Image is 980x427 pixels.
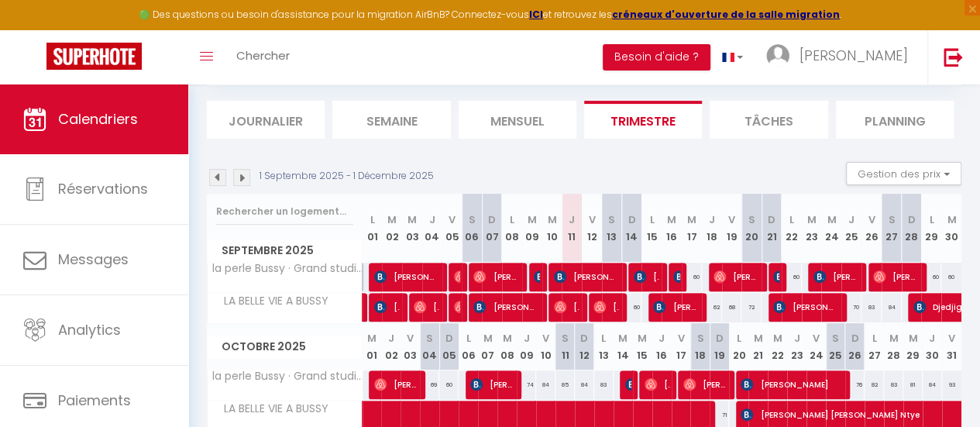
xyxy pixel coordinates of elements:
[575,323,594,370] th: 12
[641,194,662,263] th: 15
[536,323,555,370] th: 10
[459,101,576,139] li: Mensuel
[941,194,961,263] th: 30
[714,262,758,291] span: [PERSON_NAME]
[422,194,442,263] th: 04
[593,292,619,322] span: [PERSON_NAME]
[948,331,955,346] abbr: V
[921,263,941,291] div: 60
[260,169,434,184] p: 1 Septembre 2025 - 1 Décembre 2025
[873,262,918,291] span: [PERSON_NAME]
[702,194,722,263] th: 18
[454,292,460,322] span: [PERSON_NAME]
[768,212,775,227] abbr: D
[402,194,422,263] th: 03
[58,250,129,269] span: Messages
[542,331,549,346] abbr: V
[929,331,935,346] abbr: J
[941,263,961,291] div: 60
[884,323,903,370] th: 28
[868,212,875,227] abbr: V
[208,336,362,358] span: Octobre 2025
[929,212,934,227] abbr: L
[865,370,884,399] div: 82
[534,262,540,291] span: [PERSON_NAME]
[466,331,471,346] abbr: L
[652,323,672,370] th: 16
[673,262,679,291] span: [PERSON_NAME] Largo [PERSON_NAME]
[682,263,702,291] div: 60
[710,101,827,139] li: Tâches
[554,292,579,322] span: [PERSON_NAME]
[502,194,522,263] th: 08
[407,212,417,227] abbr: M
[58,179,148,198] span: Réservations
[802,194,822,263] th: 23
[848,212,854,227] abbr: J
[374,370,419,399] span: [PERSON_NAME]
[902,194,922,263] th: 28
[638,331,647,346] abbr: M
[865,323,884,370] th: 27
[914,357,968,415] iframe: Chat
[473,262,518,291] span: [PERSON_NAME]
[517,323,536,370] th: 09
[634,262,659,291] span: [PERSON_NAME]
[483,331,493,346] abbr: M
[782,263,802,291] div: 60
[737,331,741,346] abbr: L
[690,323,710,370] th: 18
[562,194,582,263] th: 11
[517,370,536,399] div: 74
[923,323,942,370] th: 30
[722,293,742,322] div: 68
[687,212,696,227] abbr: M
[503,331,512,346] abbr: M
[478,323,497,370] th: 07
[459,323,478,370] th: 06
[210,263,365,274] span: la perle Bussy · Grand studio cosy +parking+wifi/Disney/[GEOGRAPHIC_DATA]
[832,331,839,346] abbr: S
[748,212,755,227] abbr: S
[473,292,538,322] span: [PERSON_NAME]
[773,292,837,322] span: [PERSON_NAME]
[748,323,768,370] th: 21
[374,292,400,322] span: [PERSON_NAME]
[799,46,908,65] span: [PERSON_NAME]
[845,370,865,399] div: 76
[682,194,702,263] th: 17
[710,323,729,370] th: 19
[947,212,956,227] abbr: M
[807,212,817,227] abbr: M
[522,194,542,263] th: 09
[429,212,435,227] abbr: J
[462,194,482,263] th: 06
[806,323,826,370] th: 24
[722,194,742,263] th: 19
[529,8,543,21] a: ICI
[363,323,382,370] th: 01
[789,212,794,227] abbr: L
[766,44,789,67] img: ...
[813,331,820,346] abbr: V
[741,194,762,263] th: 20
[729,323,748,370] th: 20
[210,401,332,418] span: LA BELLE VIE A BUSSY
[645,370,670,399] span: [PERSON_NAME]
[882,293,902,322] div: 84
[439,323,459,370] th: 05
[588,212,595,227] abbr: V
[420,323,439,370] th: 04
[569,212,575,227] abbr: J
[216,198,353,226] input: Rechercher un logement...
[728,212,735,227] abbr: V
[454,262,460,291] span: [PERSON_NAME]
[628,212,636,227] abbr: D
[755,30,927,84] a: ... [PERSON_NAME]
[622,194,642,263] th: 14
[603,44,710,71] button: Besoin d'aide ?
[907,212,915,227] abbr: D
[442,194,462,263] th: 05
[370,212,374,227] abbr: L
